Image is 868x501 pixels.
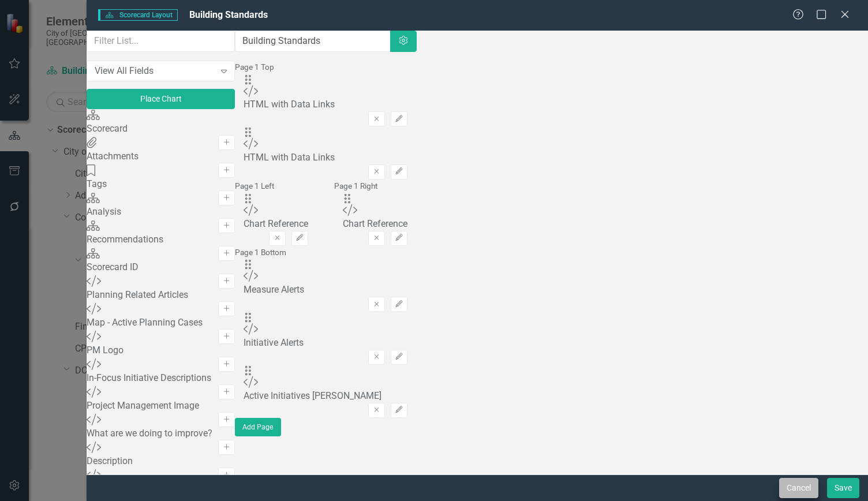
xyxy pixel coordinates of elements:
button: Cancel [779,478,818,498]
div: View All Fields [95,64,215,77]
button: Place Chart [87,89,235,109]
input: Filter List... [87,31,235,52]
span: Building Standards [189,9,268,20]
div: HTML with Data Links [244,151,407,164]
small: Page 1 Top [235,62,274,72]
div: Chart Reference [343,218,407,231]
div: Map - Active Planning Cases [87,316,235,330]
div: Active Initiatives [PERSON_NAME] [244,390,407,403]
button: Add Page [235,418,281,436]
div: Tags [87,178,235,191]
div: Initiative Alerts [244,337,407,350]
small: Page 1 Left [235,181,274,190]
div: Planning Related Articles [87,289,235,302]
span: Scorecard Layout [98,9,177,21]
div: Project Management Image [87,399,235,413]
div: Description [87,455,235,468]
div: Chart Reference [244,218,308,231]
small: Page 1 Bottom [235,248,286,257]
div: Recommendations [87,233,235,246]
div: Analysis [87,205,235,219]
div: Scorecard [87,122,235,136]
input: Layout Name [235,31,391,52]
div: HTML with Data Links [244,98,407,111]
div: Attachments [87,150,235,163]
div: In-Focus Initiative Descriptions [87,372,235,385]
div: Measure Alerts [244,283,407,297]
div: What are we doing to improve? [87,427,235,440]
button: Save [827,478,859,498]
small: Page 1 Right [334,181,377,190]
div: Scorecard ID [87,261,235,274]
div: PM Logo [87,344,235,357]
